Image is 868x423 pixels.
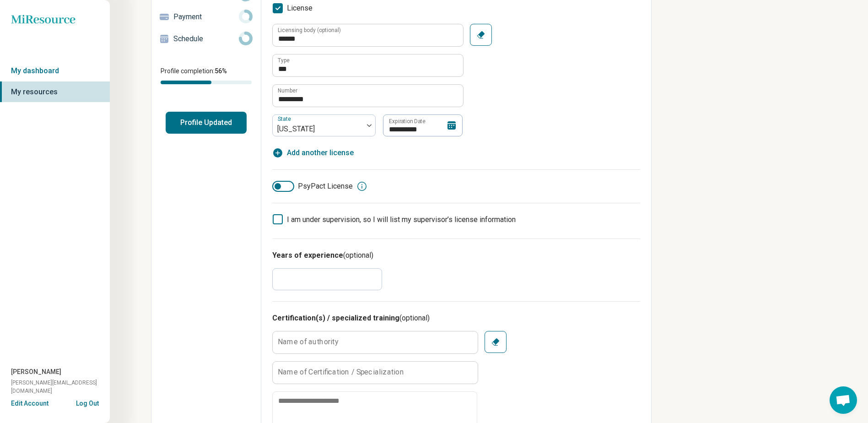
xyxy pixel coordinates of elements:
[287,215,516,224] span: I am under supervision, so I will list my supervisor’s license information
[278,116,293,122] label: State
[278,88,297,93] label: Number
[278,58,290,63] label: Type
[278,369,404,376] label: Name of Certification / Specialization
[11,379,110,395] span: [PERSON_NAME][EMAIL_ADDRESS][DOMAIN_NAME]
[173,11,239,22] p: Payment
[166,112,247,134] button: Profile Updated
[287,147,354,158] span: Add another license
[161,81,252,84] div: Profile completion
[399,314,430,322] span: (optional)
[272,181,353,192] label: PsyPact License
[151,28,261,50] a: Schedule
[173,33,239,44] p: Schedule
[76,399,99,406] button: Log Out
[272,147,354,158] button: Add another license
[272,313,640,324] h3: Certification(s) / specialized training
[151,6,261,28] a: Payment
[278,27,341,33] label: Licensing body (optional)
[343,251,373,260] span: (optional)
[11,399,49,408] button: Edit Account
[272,250,640,261] h3: Years of experience
[215,67,227,75] span: 56 %
[11,367,61,377] span: [PERSON_NAME]
[830,386,857,414] div: Open chat
[273,54,463,76] input: credential.licenses.0.name
[278,338,339,346] label: Name of authority
[287,3,313,14] span: License
[151,61,261,90] div: Profile completion:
